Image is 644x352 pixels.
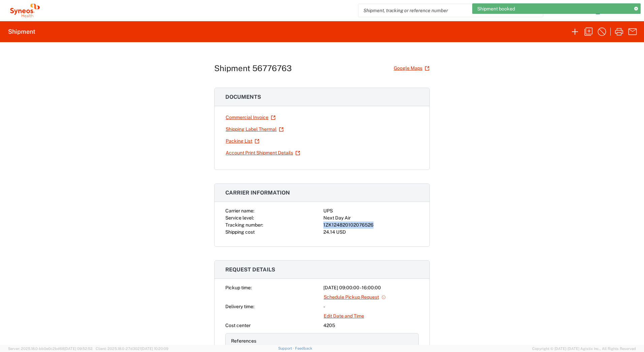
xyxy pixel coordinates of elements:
[231,345,321,352] div: Project
[393,62,430,74] a: Google Maps
[323,310,364,322] a: Edit Date and Time
[225,135,260,147] a: Packing List
[225,304,254,309] span: Delivery time:
[225,123,284,135] a: Shipping Label Thermal
[323,214,419,222] div: Next Day Air
[8,347,93,351] span: Server: 2025.18.0-bb0e0c2bd68
[477,6,515,12] span: Shipment booked
[225,147,300,159] a: Account Print Shipment Details
[8,28,35,36] h2: Shipment
[141,347,168,351] span: [DATE] 10:20:09
[278,346,295,350] a: Support
[225,208,254,213] span: Carrier name:
[225,189,290,196] span: Carrier information
[295,346,312,350] a: Feedback
[64,347,93,351] span: [DATE] 09:52:52
[323,345,413,352] div: 7230
[225,266,275,273] span: Request details
[225,285,252,290] span: Pickup time:
[323,291,386,303] a: Schedule Pickup Request
[323,229,419,236] div: 24.14 USD
[323,207,419,214] div: UPS
[225,229,255,235] span: Shipping cost
[225,94,261,100] span: Documents
[323,303,419,310] div: -
[323,322,419,329] div: 4205
[214,63,292,73] h1: Shipment 56776763
[225,222,263,228] span: Tracking number:
[225,215,254,221] span: Service level:
[225,323,251,328] span: Cost center
[532,346,636,352] span: Copyright © [DATE]-[DATE] Agistix Inc., All Rights Reserved
[225,112,276,123] a: Commercial Invoice
[323,222,419,229] div: 1ZK124820102076526
[323,284,419,291] div: [DATE] 09:00:00 - 16:00:00
[96,347,168,351] span: Client: 2025.18.0-27d3021
[231,338,256,344] span: References
[358,4,533,17] input: Shipment, tracking or reference number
